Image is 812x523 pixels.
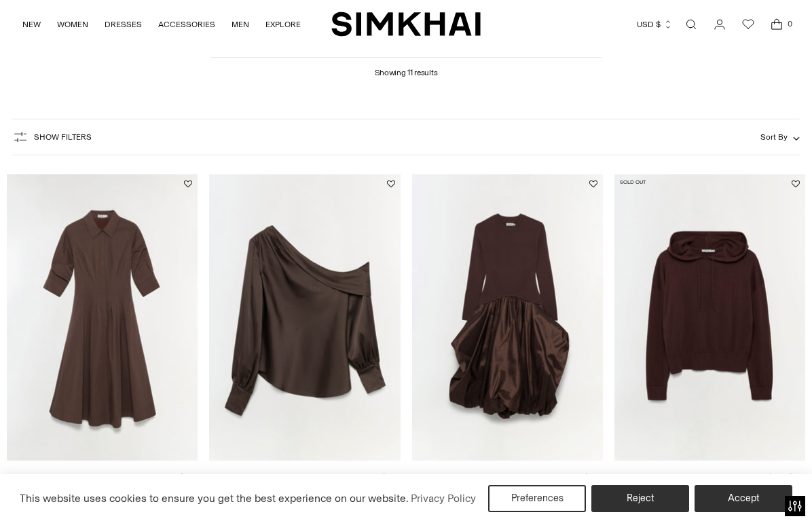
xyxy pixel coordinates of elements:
[265,9,301,39] a: EXPLORE
[695,485,792,512] button: Accept
[209,472,291,482] a: [PERSON_NAME] Top
[158,9,215,39] a: ACCESSORIES
[12,126,92,148] button: Show Filters
[34,132,92,142] span: Show Filters
[637,9,673,39] button: USD $
[7,472,45,482] a: Jazz Dress
[760,130,800,144] button: Sort By
[412,472,536,482] a: [PERSON_NAME] Knit Midi Dress
[614,472,707,482] a: Cotton Cashmere Hoodie
[331,11,481,37] a: SIMKHAI
[783,18,796,30] span: 0
[105,9,142,39] a: DRESSES
[409,488,478,509] a: Privacy Policy (opens in a new tab)
[591,485,689,512] button: Reject
[22,9,41,39] a: NEW
[375,58,438,77] h1: Showing 11 results
[11,471,136,512] iframe: Sign Up via Text for Offers
[232,9,249,39] a: MEN
[763,11,790,38] a: Open cart modal
[735,11,762,38] a: Wishlist
[488,485,586,512] button: Preferences
[20,492,409,505] span: This website uses cookies to ensure you get the best experience on our website.
[678,11,705,38] a: Open search modal
[706,11,733,38] a: Go to the account page
[57,9,88,39] a: WOMEN
[760,132,788,142] span: Sort By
